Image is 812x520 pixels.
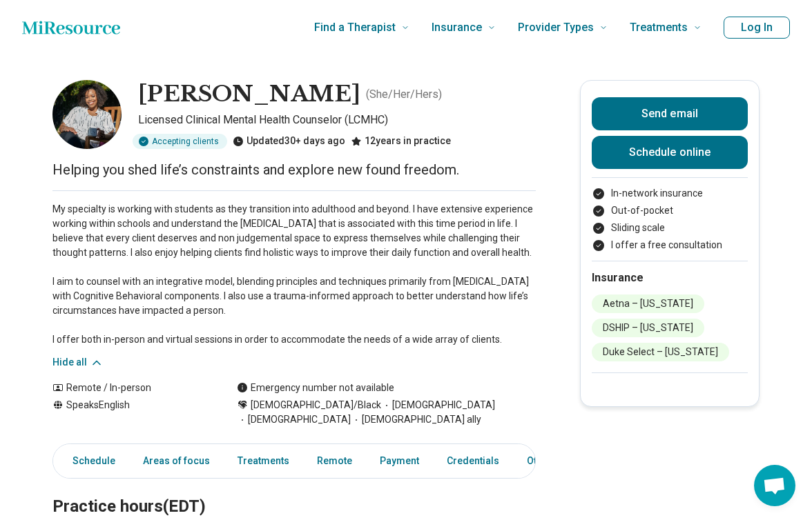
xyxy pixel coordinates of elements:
span: [DEMOGRAPHIC_DATA] ally [351,412,481,427]
button: Hide all [52,355,104,370]
div: Emergency number not available [237,381,394,395]
div: 12 years in practice [351,134,451,149]
span: [DEMOGRAPHIC_DATA]/Black [251,398,381,412]
li: Duke Select – [US_STATE] [592,343,729,361]
p: Licensed Clinical Mental Health Counselor (LCMHC) [138,112,536,128]
p: My specialty is working with students as they transition into adulthood and beyond. I have extens... [52,202,536,347]
li: I offer a free consultation [592,238,748,252]
a: Credentials [438,447,507,475]
button: Send email [592,97,748,130]
a: Remote [309,447,360,475]
li: Out-of-pocket [592,203,748,218]
div: Open chat [754,465,795,506]
span: [DEMOGRAPHIC_DATA] [237,412,351,427]
h2: Practice hours (EDT) [52,462,536,519]
h2: Insurance [592,270,748,286]
li: Aetna – [US_STATE] [592,294,704,313]
h1: [PERSON_NAME] [138,80,360,109]
a: Areas of focus [135,447,218,475]
p: Helping you shed life’s constraints and explore new found freedom. [52,160,536,179]
a: Schedule [56,447,124,475]
div: Remote / In-person [52,381,209,395]
a: Treatments [229,447,298,475]
span: [DEMOGRAPHIC_DATA] [381,398,495,412]
a: Home page [22,14,120,41]
li: Sliding scale [592,221,748,235]
div: Speaks English [52,398,209,427]
a: Schedule online [592,136,748,169]
span: Provider Types [518,18,594,37]
span: Find a Therapist [314,18,396,37]
a: Payment [371,447,427,475]
div: Accepting clients [133,134,227,149]
span: Insurance [432,18,482,37]
ul: Payment options [592,186,748,252]
span: Treatments [630,18,688,37]
div: Updated 30+ days ago [233,134,345,149]
a: Other [519,447,568,475]
button: Log In [724,17,790,39]
li: DSHIP – [US_STATE] [592,319,704,337]
img: Aja Johnson, Licensed Clinical Mental Health Counselor (LCMHC) [52,80,122,149]
li: In-network insurance [592,186,748,201]
p: ( She/Her/Hers ) [366,86,442,103]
